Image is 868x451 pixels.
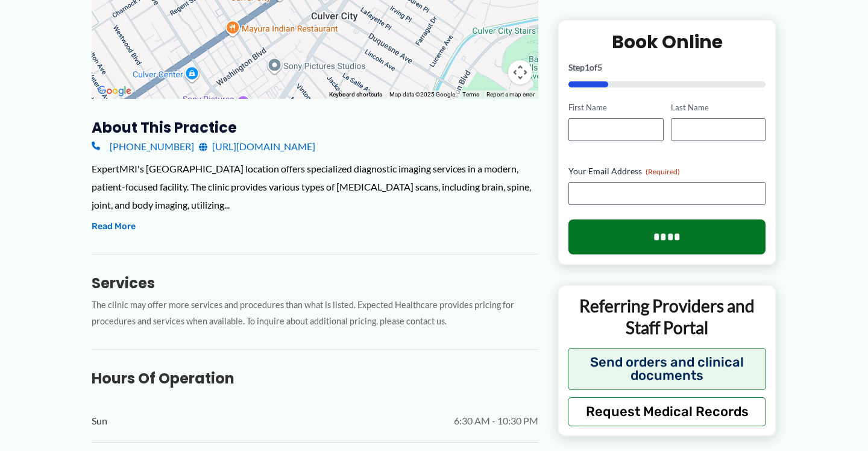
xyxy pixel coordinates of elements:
[92,274,538,292] h3: Services
[486,91,535,98] a: Report a map error
[568,295,766,339] p: Referring Providers and Staff Portal
[92,412,107,430] span: Sun
[568,347,766,389] button: Send orders and clinical documents
[454,412,538,430] span: 6:30 AM - 10:30 PM
[568,63,766,72] p: Step of
[92,160,538,213] div: ExpertMRI's [GEOGRAPHIC_DATA] location offers specialized diagnostic imaging services in a modern...
[95,83,134,99] a: Open this area in Google Maps (opens a new window)
[95,83,134,99] img: Google
[508,60,532,84] button: Map camera controls
[597,62,602,72] span: 5
[92,369,538,388] h3: Hours of Operation
[568,397,766,426] button: Request Medical Records
[585,62,590,72] span: 1
[671,102,766,113] label: Last Name
[92,297,538,330] p: The clinic may offer more services and procedures than what is listed. Expected Healthcare provid...
[92,219,136,234] button: Read More
[568,30,766,54] h2: Book Online
[389,91,455,98] span: Map data ©2025 Google
[92,118,538,137] h3: About this practice
[329,90,382,99] button: Keyboard shortcuts
[568,102,663,113] label: First Name
[646,167,680,176] span: (Required)
[462,91,479,98] a: Terms (opens in new tab)
[199,137,315,156] a: [URL][DOMAIN_NAME]
[92,137,194,156] a: [PHONE_NUMBER]
[568,165,766,177] label: Your Email Address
